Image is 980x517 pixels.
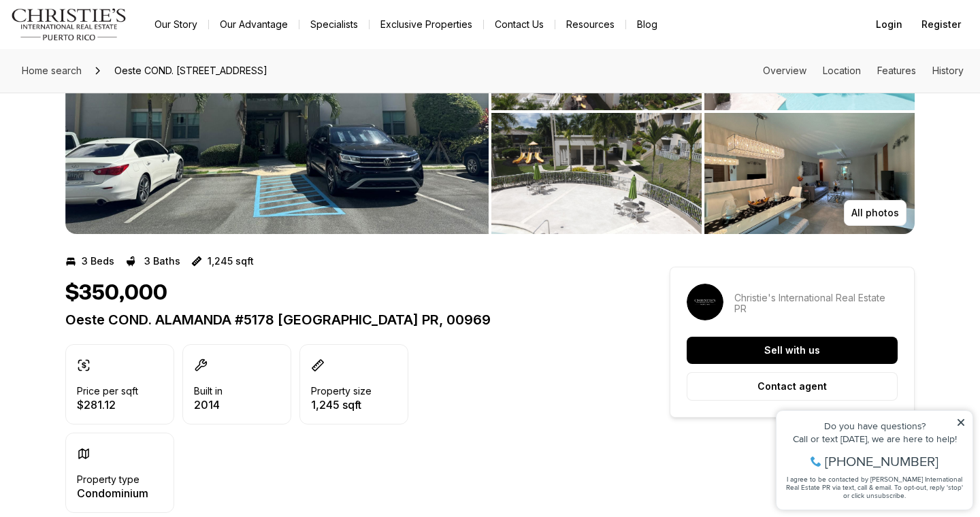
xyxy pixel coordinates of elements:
p: Built in [194,386,223,397]
a: Skip to: Location [823,65,861,76]
p: Christie's International Real Estate PR [734,293,898,314]
div: Call or text [DATE], we are here to help! [14,44,197,53]
p: 3 Baths [144,256,180,267]
button: View image gallery [491,113,702,234]
span: Register [921,19,961,30]
button: Contact agent [687,372,898,401]
span: [PHONE_NUMBER] [56,64,169,78]
p: Sell with us [764,345,820,356]
nav: Page section menu [763,65,964,76]
button: 3 Baths [125,250,180,272]
p: Property type [77,474,140,485]
p: 2014 [194,399,223,410]
span: Login [876,19,902,30]
span: Oeste COND. [STREET_ADDRESS] [109,60,273,82]
p: Price per sqft [77,386,138,397]
p: All photos [851,207,899,218]
div: Do you have questions? [14,31,197,40]
p: 1,245 sqft [208,256,254,267]
p: 1,245 sqft [311,399,372,410]
a: Exclusive Properties [370,15,483,34]
p: Oeste COND. ALAMANDA #5178 [GEOGRAPHIC_DATA] PR, 00969 [65,312,621,328]
p: Property size [311,386,372,397]
button: Register [913,11,969,38]
button: Contact Us [484,15,555,34]
h1: $350,000 [65,280,167,306]
button: View image gallery [704,113,915,234]
a: Resources [555,15,625,34]
span: Home search [22,65,82,76]
span: I agree to be contacted by [PERSON_NAME] International Real Estate PR via text, call & email. To ... [17,84,194,110]
a: Blog [626,15,668,34]
img: logo [11,8,127,41]
p: Contact agent [757,381,827,392]
a: Home search [16,60,87,82]
a: Skip to: Overview [763,65,806,76]
p: 3 Beds [82,256,114,267]
p: Condominium [77,488,148,499]
a: Skip to: History [932,65,964,76]
button: All photos [844,200,906,226]
a: Our Advantage [209,15,299,34]
a: Our Story [144,15,208,34]
a: Specialists [299,15,369,34]
p: $281.12 [77,399,138,410]
button: Login [868,11,911,38]
button: Sell with us [687,337,898,364]
a: Skip to: Features [877,65,916,76]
